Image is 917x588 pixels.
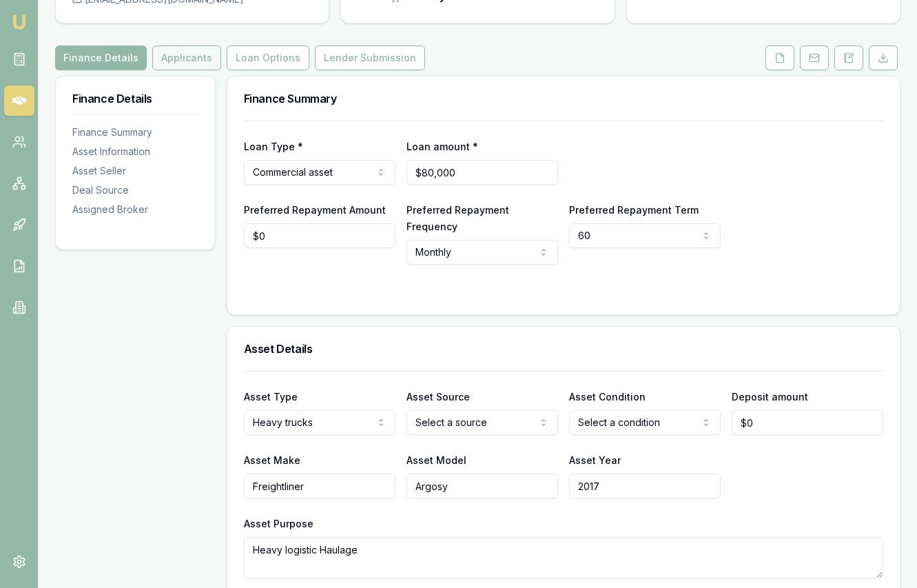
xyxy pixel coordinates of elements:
[72,183,198,197] div: Deal Source
[406,454,466,466] label: Asset Model
[72,164,198,178] div: Asset Seller
[732,391,808,403] label: Deposit amount
[11,14,28,30] img: emu-icon-u.png
[312,45,428,70] a: Lender Submission
[315,45,425,70] button: Lender Submission
[244,204,386,216] label: Preferred Repayment Amount
[569,454,621,466] label: Asset Year
[152,45,221,70] button: Applicants
[244,223,395,248] input: $
[406,391,470,403] label: Asset Source
[150,45,224,70] a: Applicants
[244,518,313,529] label: Asset Purpose
[244,343,883,354] h3: Asset Details
[224,45,312,70] a: Loan Options
[55,45,147,70] button: Finance Details
[406,204,509,232] label: Preferred Repayment Frequency
[72,145,198,159] div: Asset Information
[55,45,150,70] a: Finance Details
[72,125,198,139] div: Finance Summary
[732,410,883,435] input: $
[569,204,699,216] label: Preferred Repayment Term
[244,391,298,403] label: Asset Type
[406,160,558,185] input: $
[227,45,309,70] button: Loan Options
[569,391,646,403] label: Asset Condition
[72,203,198,216] div: Assigned Broker
[72,93,198,104] h3: Finance Details
[406,141,478,152] label: Loan amount *
[244,537,883,578] textarea: Heavy logistic Haulage
[244,141,303,152] label: Loan Type *
[244,93,883,104] h3: Finance Summary
[244,454,300,466] label: Asset Make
